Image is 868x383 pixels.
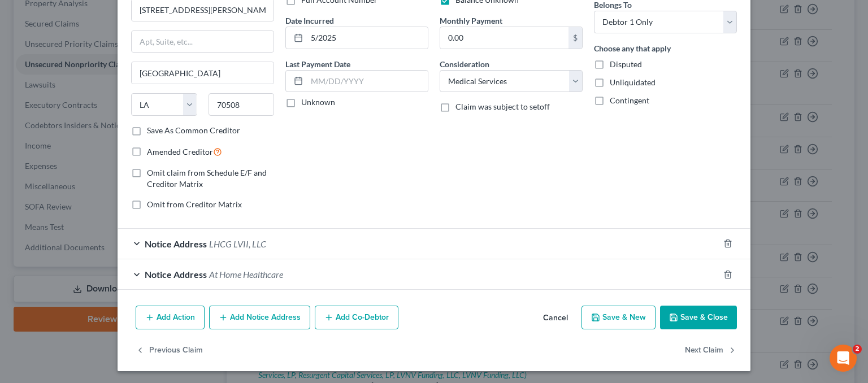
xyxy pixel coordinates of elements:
span: Omit from Creditor Matrix [147,199,242,209]
button: Cancel [534,307,577,329]
label: Unknown [301,97,335,108]
span: Omit claim from Schedule E/F and Creditor Matrix [147,168,267,189]
label: Last Payment Date [285,58,350,70]
label: Monthly Payment [440,15,502,27]
button: Save & New [581,306,656,329]
span: Unliquidated [610,77,656,87]
span: Notice Address [145,238,207,249]
label: Save As Common Creditor [147,125,240,136]
input: Apt, Suite, etc... [132,31,274,53]
span: Amended Creditor [147,147,213,156]
button: Add Co-Debtor [315,306,398,329]
span: Contingent [610,95,649,105]
iframe: Intercom live chat [830,345,857,372]
input: Enter zip... [209,93,275,116]
span: Claim was subject to setoff [455,102,550,111]
div: $ [568,27,582,49]
label: Date Incurred [285,15,334,27]
button: Previous Claim [136,338,203,362]
span: At Home Healthcare [209,269,283,280]
span: LHCG LVII, LLC [209,238,266,249]
span: Notice Address [145,269,207,280]
label: Consideration [440,58,489,70]
button: Save & Close [660,306,737,329]
button: Next Claim [685,338,737,362]
input: MM/DD/YYYY [307,27,428,49]
input: 0.00 [440,27,568,49]
input: Enter city... [132,62,274,84]
span: 2 [853,345,862,354]
input: MM/DD/YYYY [307,71,428,92]
label: Choose any that apply [594,42,671,54]
span: Disputed [610,59,642,69]
button: Add Action [136,306,205,329]
button: Add Notice Address [209,306,310,329]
